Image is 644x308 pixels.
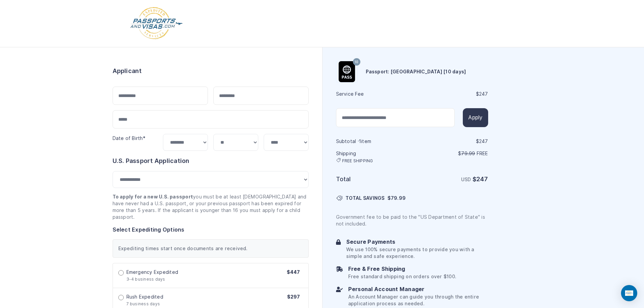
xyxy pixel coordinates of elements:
span: 79.99 [391,195,406,201]
strong: $ [473,175,488,183]
img: Logo [129,7,183,40]
span: Emergency Expedited [126,269,178,276]
p: $ [413,150,488,157]
p: An Account Manager can guide you through the entire application process as needed. [348,293,488,307]
h6: Personal Account Manager [348,285,488,293]
h6: Total [336,174,411,184]
div: Expediting times start once documents are received. [113,239,309,258]
span: FREE SHIPPING [342,158,373,164]
span: Free [477,151,488,156]
h6: Secure Payments [346,238,488,246]
h6: Free & Free Shipping [348,265,456,273]
strong: To apply for a new U.S. passport [113,194,193,199]
p: Free standard shipping on orders over $100. [348,273,456,280]
span: 3-4 business days [126,277,165,282]
span: $ [387,195,406,202]
p: Government fee to be paid to the "US Department of State" is not included. [336,214,488,227]
button: Apply [463,108,488,127]
div: Open Intercom Messenger [621,285,637,301]
span: Rush Expedited [126,293,163,300]
span: $297 [287,294,300,300]
h6: Applicant [113,66,142,76]
span: USD [461,177,471,182]
h6: Passport: [GEOGRAPHIC_DATA] [10 days] [366,68,466,75]
span: 79.99 [461,151,475,156]
p: We use 100% secure payments to provide you with a simple and safe experience. [346,246,488,260]
p: you must be at least [DEMOGRAPHIC_DATA] and have never had a U.S. passport, or your previous pass... [113,193,309,220]
h6: Select Expediting Options [113,226,309,234]
span: TOTAL SAVINGS [345,195,385,202]
h6: U.S. Passport Application [113,156,309,166]
span: 7 business days [126,301,160,306]
div: $ [413,138,488,145]
span: 1 [359,139,361,144]
img: Product Name [336,61,357,82]
span: $447 [287,269,300,275]
div: $ [413,91,488,97]
span: 247 [476,175,488,183]
span: 247 [479,91,488,97]
h6: Service Fee [336,91,411,97]
span: 247 [479,139,488,144]
span: 10 [355,58,358,67]
h6: Subtotal · item [336,138,411,145]
h6: Shipping [336,150,411,164]
label: Date of Birth* [113,136,145,141]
